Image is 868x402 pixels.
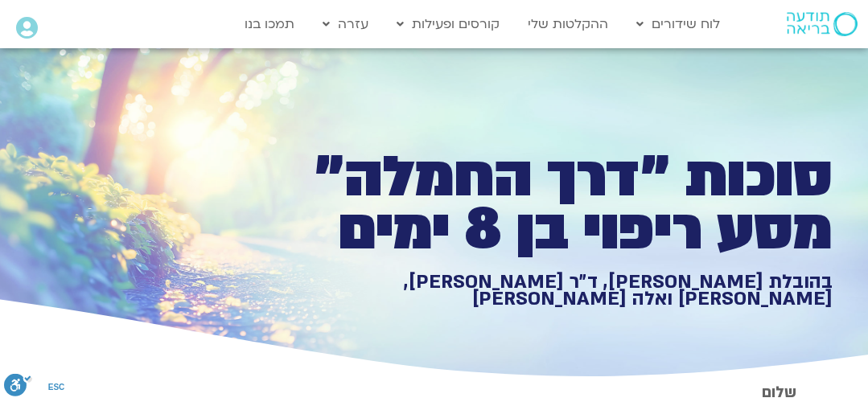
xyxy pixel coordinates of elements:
a: קורסים ופעילות [389,9,508,39]
h1: בהובלת [PERSON_NAME], ד״ר [PERSON_NAME], [PERSON_NAME] ואלה [PERSON_NAME] [275,273,833,308]
a: ההקלטות שלי [520,9,616,39]
a: לוח שידורים [628,9,728,39]
h1: סוכות ״דרך החמלה״ מסע ריפוי בן 8 ימים [275,151,833,256]
a: עזרה [315,9,376,39]
img: תודעה בריאה [787,12,858,36]
a: תמכו בנו [237,9,302,39]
